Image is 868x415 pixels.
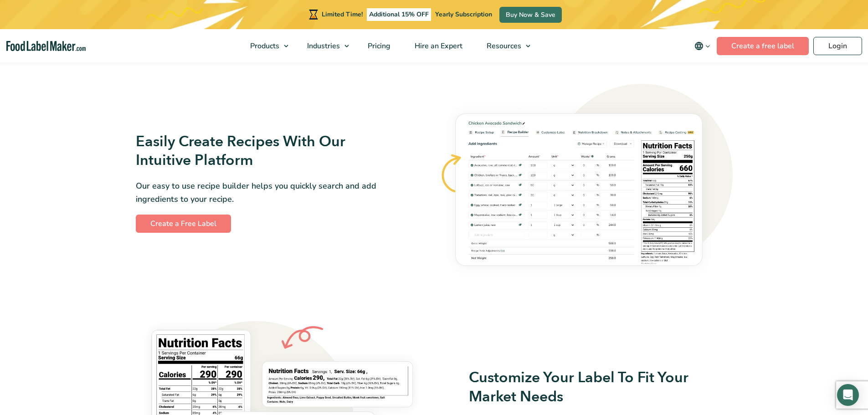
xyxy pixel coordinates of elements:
p: Our easy to use recipe builder helps you quickly search and add ingredients to your recipe. [136,179,400,206]
a: Create a Free Label [136,215,231,233]
span: Yearly Subscription [435,10,492,19]
a: Industries [295,29,354,63]
a: Products [238,29,293,63]
span: Hire an Expert [412,41,463,51]
a: Pricing [356,29,401,63]
span: Resources [484,41,522,51]
a: Login [813,37,862,55]
span: Industries [304,41,341,51]
span: Additional 15% OFF [367,8,431,21]
div: Open Intercom Messenger [837,384,859,406]
h3: Easily Create Recipes With Our Intuitive Platform [136,133,400,170]
a: Resources [475,29,535,63]
span: Pricing [365,41,391,51]
span: Limited Time! [322,10,363,19]
a: Hire an Expert [403,29,473,63]
span: Products [247,41,280,51]
h3: Customize Your Label To Fit Your Market Needs [469,369,733,406]
a: Create a free label [717,37,809,55]
a: Buy Now & Save [499,7,562,23]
